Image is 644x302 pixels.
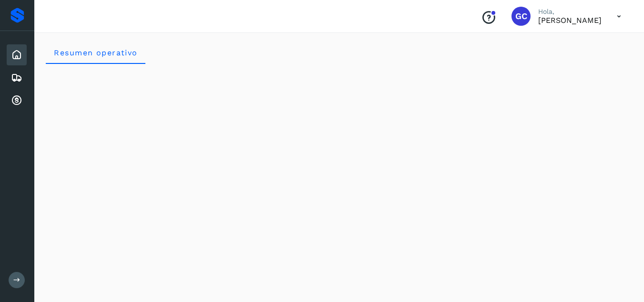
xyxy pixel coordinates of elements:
p: Hola, [538,8,602,16]
div: Embarques [7,67,27,88]
span: Resumen operativo [53,48,138,57]
p: Genaro Cortez Godínez [538,16,602,25]
div: Cuentas por cobrar [7,90,27,111]
div: Inicio [7,44,27,65]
